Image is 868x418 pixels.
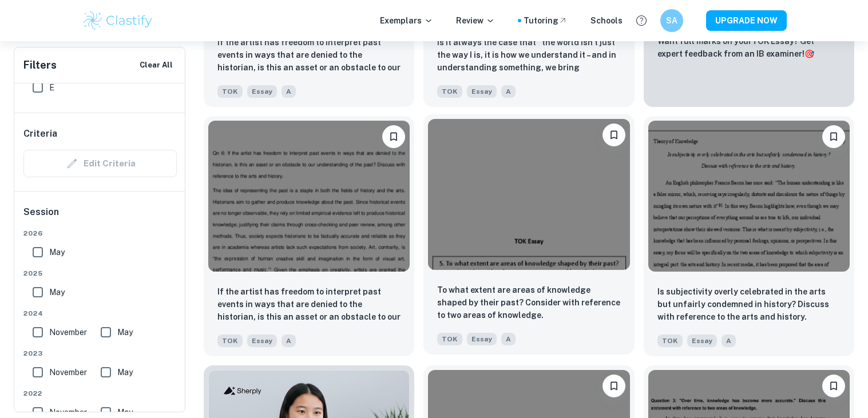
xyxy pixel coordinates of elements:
p: Exemplars [380,14,433,27]
span: 2024 [23,308,177,319]
button: SA [660,9,683,32]
span: Essay [247,335,277,347]
p: If the artist has freedom to interpret past events in ways that are denied to the historian, is t... [217,36,401,75]
div: Criteria filters are unavailable when searching by topic [23,150,177,177]
span: A [282,335,296,347]
span: TOK [217,85,243,98]
span: 2025 [23,268,177,278]
h6: Criteria [23,127,57,141]
span: 2026 [23,228,177,238]
h6: Session [23,205,177,228]
a: Tutoring [524,14,568,27]
img: TOK Essay example thumbnail: If the artist has freedom to interpret p [208,121,410,272]
span: A [282,85,296,98]
span: A [501,333,516,345]
span: May [117,366,133,379]
span: A [722,335,736,347]
button: Bookmark [822,125,845,148]
a: BookmarkIs subjectivity overly celebrated in the arts but unfairly condemned in history? Discuss ... [644,116,854,356]
img: Clastify logo [82,9,154,32]
a: BookmarkTo what extent are areas of knowledge shaped by their past? Consider with reference to tw... [423,116,634,356]
p: Review [456,14,495,27]
span: 🎯 [804,49,814,58]
span: May [49,246,65,258]
button: Bookmark [603,375,625,397]
img: TOK Essay example thumbnail: To what extent are areas of knowledge sh [428,119,629,270]
span: November [49,366,87,379]
span: 2022 [23,388,177,399]
span: E [49,81,54,94]
span: TOK [217,335,243,347]
img: TOK Essay example thumbnail: Is subjectivity overly celebrated in the [648,121,850,272]
span: TOK [437,85,462,98]
p: Want full marks on your TOK Essay ? Get expert feedback from an IB examiner! [657,35,841,60]
span: A [501,85,516,98]
p: Is it always the case that “the world isn’t just the way I is, it is how we understand it – and i... [437,36,620,75]
button: Bookmark [822,375,845,397]
button: UPGRADE NOW [706,10,787,31]
span: Essay [687,335,717,347]
a: Schools [590,14,623,27]
span: May [117,326,133,339]
button: Bookmark [603,124,625,146]
span: Essay [467,333,497,345]
a: BookmarkIf the artist has freedom to interpret past events in ways that are denied to the histori... [204,116,414,356]
span: May [49,286,65,298]
h6: Filters [23,57,57,73]
button: Bookmark [382,125,405,148]
span: 2023 [23,348,177,359]
h6: SA [665,14,678,27]
button: Clear All [137,57,176,74]
span: Essay [247,85,277,98]
p: If the artist has freedom to interpret past events in ways that are denied to the historian, is t... [217,285,401,324]
span: November [49,326,87,339]
span: Essay [467,85,497,98]
p: Is subjectivity overly celebrated in the arts but unfairly condemned in history? Discuss with ref... [657,285,841,323]
button: Help and Feedback [632,11,651,30]
span: TOK [657,335,683,347]
p: To what extent are areas of knowledge shaped by their past? Consider with reference to two areas ... [437,284,620,321]
span: TOK [437,333,462,345]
